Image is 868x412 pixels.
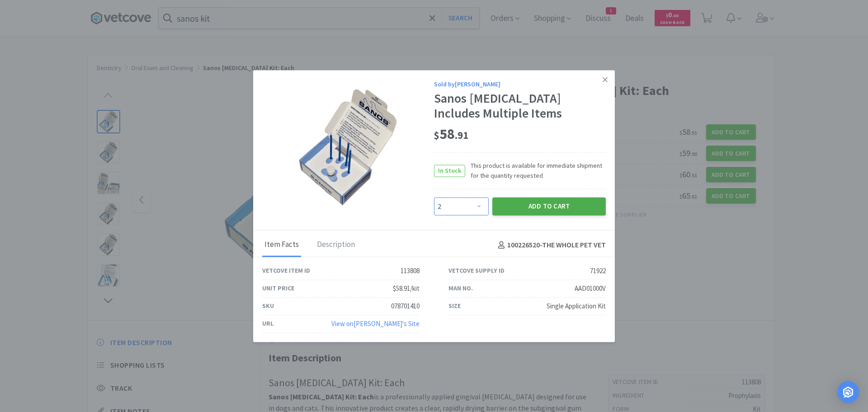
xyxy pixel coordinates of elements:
div: Vetcove Supply ID [448,266,505,276]
div: 113808 [401,265,420,276]
div: Sanos [MEDICAL_DATA] Includes Multiple Items [434,91,606,121]
span: This product is available for immediate shipment for the quantity requested [465,161,606,181]
span: $ [434,129,439,142]
div: Open Intercom Messenger [837,381,859,403]
div: Sold by [PERSON_NAME] [434,79,606,89]
div: Item Facts [262,234,301,257]
div: Vetcove Item ID [262,266,310,276]
div: Single Application Kit [547,301,606,312]
div: URL [262,319,274,329]
div: Unit Price [262,284,294,294]
button: Add to Cart [492,198,606,216]
div: SKU [262,301,274,311]
h4: 100226520 - THE WHOLE PET VET [495,240,606,251]
div: Description [315,234,357,257]
div: AAD01000V [575,283,606,294]
span: In Stock [434,165,465,176]
div: 078701410 [391,301,420,312]
span: . 91 [455,129,468,142]
span: 58 [434,125,468,143]
img: 9b730c1cb41145f094408a605b8e56cb_71922.jpeg [289,89,407,206]
div: Size [448,301,461,311]
div: $58.91/kit [393,283,420,294]
div: Man No. [448,284,473,294]
a: View on[PERSON_NAME]'s Site [331,319,420,328]
div: 71922 [590,265,606,276]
